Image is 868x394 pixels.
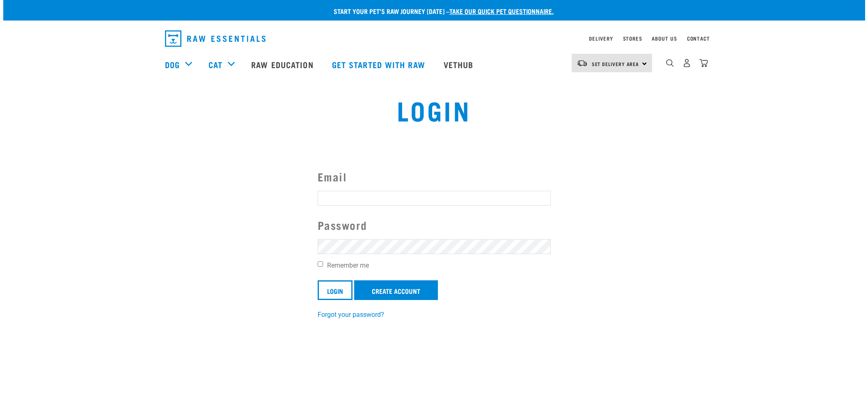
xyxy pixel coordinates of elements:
[318,311,384,318] a: Forgot your password?
[577,60,588,67] img: van-moving.png
[243,48,323,81] a: Raw Education
[318,217,551,234] label: Password
[318,261,551,270] label: Remember me
[682,59,691,67] img: user.png
[592,62,639,65] span: Set Delivery Area
[589,37,613,40] a: Delivery
[318,168,551,185] label: Email
[435,48,484,81] a: Vethub
[165,95,703,124] h1: Login
[699,59,708,67] img: home-icon@2x.png
[208,58,222,71] a: Cat
[318,261,323,267] input: Remember me
[623,37,642,40] a: Stores
[3,48,865,81] nav: dropdown navigation
[666,59,674,67] img: home-icon-1@2x.png
[449,9,554,13] a: take our quick pet questionnaire.
[652,37,677,40] a: About Us
[165,30,266,47] img: Raw Essentials Logo
[318,280,353,300] input: Login
[165,58,180,71] a: Dog
[687,37,710,40] a: Contact
[324,48,435,81] a: Get started with Raw
[158,27,710,50] nav: dropdown navigation
[354,280,438,300] a: Create Account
